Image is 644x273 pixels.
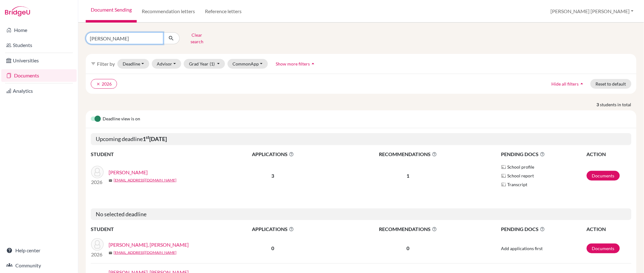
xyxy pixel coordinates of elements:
th: ACTION [586,225,631,233]
a: [PERSON_NAME], [PERSON_NAME] [109,241,189,249]
strong: 3 [597,101,600,108]
button: Grad Year(1) [184,59,225,69]
span: APPLICATIONS [216,150,330,158]
a: Universities [1,54,77,67]
a: [EMAIL_ADDRESS][DOMAIN_NAME] [114,177,176,183]
img: Parchments logo [501,165,506,170]
span: Filter by [97,61,115,67]
button: Clear search [180,30,214,46]
span: Deadline view is on [103,115,140,123]
a: Home [1,24,77,36]
a: Analytics [1,85,77,97]
span: (1) [210,61,215,66]
a: Documents [1,69,77,82]
button: Advisor [152,59,181,69]
button: CommonApp [227,59,268,69]
span: RECOMMENDATIONS [330,225,486,233]
span: Hide all filters [552,81,579,87]
span: School profile [508,164,534,170]
span: APPLICATIONS [216,225,330,233]
span: mail [109,251,112,255]
img: Parchments logo [501,182,506,187]
i: clear [96,82,100,86]
p: 2026 [91,251,104,258]
button: clear2026 [91,79,117,89]
th: STUDENT [91,225,216,233]
a: Help center [1,244,77,257]
i: filter_list [91,61,96,66]
h5: No selected deadline [91,208,631,220]
b: 1 [DATE] [143,135,167,142]
span: students in total [600,101,636,108]
span: School report [508,172,534,179]
b: 0 [271,245,274,251]
th: STUDENT [91,150,216,158]
a: Documents [587,244,620,253]
a: Community [1,259,77,272]
a: [PERSON_NAME] [109,169,148,176]
img: Bridge-U [5,6,30,16]
i: arrow_drop_up [310,60,316,67]
a: Students [1,39,77,51]
a: Documents [587,171,620,181]
button: Deadline [117,59,149,69]
button: Reset to default [590,79,631,89]
b: 3 [271,173,274,179]
img: Phillips, Jackson [91,166,104,178]
p: 1 [330,172,486,180]
button: Hide all filtersarrow_drop_up [546,79,590,89]
span: PENDING DOCS [501,225,586,233]
i: arrow_drop_up [579,81,585,87]
img: DeWaal, Jackson [91,238,104,251]
span: Show more filters [276,61,310,66]
th: ACTION [586,150,631,158]
p: 2026 [91,178,104,186]
span: RECOMMENDATIONS [330,150,486,158]
h5: Upcoming deadline [91,133,631,145]
input: Find student by name... [86,32,163,44]
button: Show more filtersarrow_drop_up [270,59,321,69]
sup: st [146,135,149,140]
a: [EMAIL_ADDRESS][DOMAIN_NAME] [114,250,176,255]
span: Add applications first [501,246,543,251]
p: 0 [330,244,486,252]
span: Transcript [508,181,528,188]
button: [PERSON_NAME] [PERSON_NAME] [548,5,636,17]
span: PENDING DOCS [501,150,586,158]
span: mail [109,179,112,182]
img: Parchments logo [501,173,506,178]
